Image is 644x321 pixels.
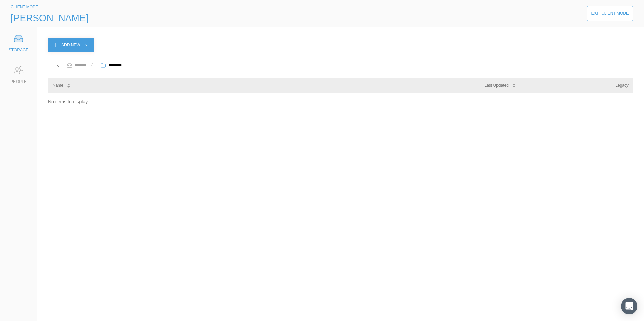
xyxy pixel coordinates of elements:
[9,47,28,53] div: STORAGE
[615,82,629,89] div: Legacy
[61,42,80,48] div: Add New
[10,78,27,85] div: PEOPLE
[53,82,63,89] div: Name
[11,13,88,24] span: [PERSON_NAME]
[591,10,629,17] div: Exit Client Mode
[48,38,94,52] button: Add New
[485,82,509,89] div: Last Updated
[587,6,633,21] button: Exit Client Mode
[48,97,633,106] div: No items to display
[11,5,38,9] span: CLIENT MODE
[621,298,637,314] div: Open Intercom Messenger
